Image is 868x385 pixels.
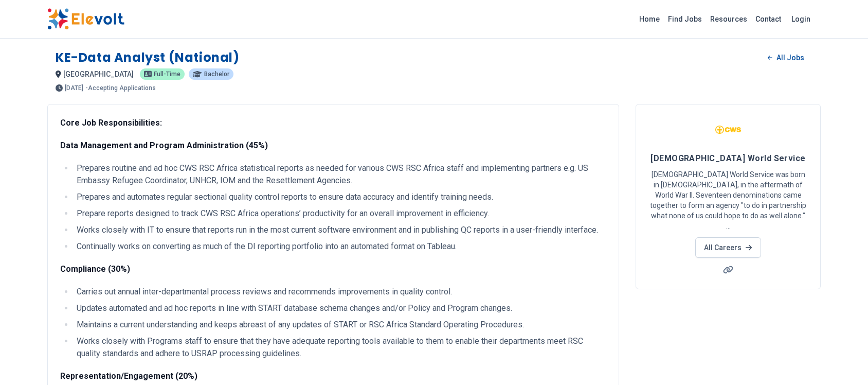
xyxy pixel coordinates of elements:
a: Login [785,9,817,29]
img: Church World Service [715,117,741,143]
a: Contact [751,11,785,27]
li: Maintains a current understanding and keeps abreast of any updates of START or RSC Africa Standar... [74,319,606,331]
li: Works closely with Programs staff to ensure that they have adequate reporting tools available to ... [74,335,606,360]
li: Works closely with IT to ensure that reports run in the most current software environment and in ... [74,224,606,236]
li: Carries out annual inter-departmental process reviews and recommends improvements in quality cont... [74,286,606,298]
strong: Core Job Responsibilities: [60,118,162,128]
li: Prepare reports designed to track CWS RSC Africa operations’ productivity for an overall improvem... [74,207,606,220]
li: Updates automated and ad hoc reports in line with START database schema changes and/or Policy and... [74,302,606,314]
span: full-time [154,71,180,77]
a: All Careers [695,237,761,258]
strong: Compliance (30%) [60,264,130,274]
h1: KE-Data Analyst (National) [56,49,240,66]
a: Find Jobs [664,11,706,27]
li: Continually works on converting as much of the DI reporting portfolio into an automated format on... [74,240,606,253]
span: [DATE] [65,85,83,91]
span: [GEOGRAPHIC_DATA] [63,70,134,78]
strong: Representation/Engagement (20%) [60,371,197,381]
p: [DEMOGRAPHIC_DATA] World Service was born in [DEMOGRAPHIC_DATA], in the aftermath of World War II... [648,169,808,231]
span: [DEMOGRAPHIC_DATA] World Service [650,153,805,163]
strong: Data Management and Program Administration (45%) [60,141,268,150]
a: Home [635,11,664,27]
li: Prepares routine and ad hoc CWS RSC Africa statistical reports as needed for various CWS RSC Afri... [74,162,606,187]
a: All Jobs [759,50,812,65]
li: Prepares and automates regular sectional quality control reports to ensure data accuracy and iden... [74,191,606,203]
p: - Accepting Applications [85,85,156,91]
img: Elevolt [47,8,124,30]
a: Resources [706,11,751,27]
span: bachelor [204,71,229,77]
